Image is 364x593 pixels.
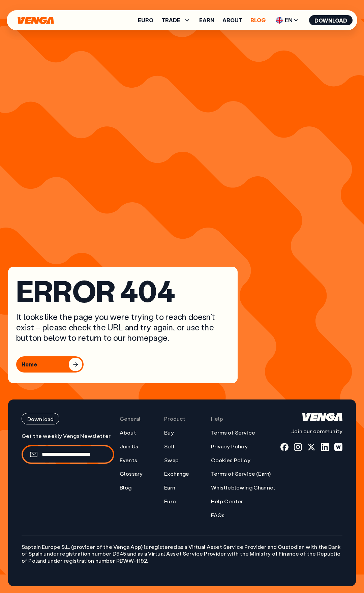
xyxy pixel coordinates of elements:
[211,470,271,477] a: Terms of Service (Earn)
[161,16,191,24] span: TRADE
[22,413,59,424] button: Download
[22,433,114,440] p: Get the weekly Venga Newsletter
[211,457,250,464] a: Cookies Policy
[222,18,242,23] a: About
[321,443,329,451] a: linkedin
[199,18,214,23] a: Earn
[280,443,289,451] a: fb
[164,457,179,464] a: Swap
[211,512,225,519] a: FAQs
[164,470,189,477] a: Exchange
[17,17,55,24] svg: Home
[164,498,176,505] a: Euro
[120,484,132,491] a: Blog
[120,429,136,436] a: About
[211,443,248,450] a: Privacy Policy
[138,18,153,23] a: Euro
[120,457,137,464] a: Events
[16,356,84,373] button: Home
[120,470,143,477] a: Glossary
[274,15,301,26] span: EN
[211,484,275,491] a: Whistleblowing Channel
[211,415,223,422] span: Help
[16,356,230,373] a: Home
[294,443,302,451] a: instagram
[211,429,255,436] a: Terms of Service
[250,18,266,23] a: Blog
[120,443,138,450] a: Join Us
[16,277,230,303] h1: Error 404
[309,15,353,25] button: Download
[161,18,180,23] span: TRADE
[120,415,141,422] span: General
[307,443,315,451] a: x
[164,443,175,450] a: Sell
[211,498,243,505] a: Help Center
[164,429,174,436] a: Buy
[16,312,230,343] p: It looks like the page you were trying to reach doesn’t exist – please check the URL and try agai...
[276,17,283,24] img: flag-uk
[280,428,342,435] p: Join our community
[164,484,175,491] a: Earn
[164,415,185,422] span: Product
[302,413,342,421] svg: Home
[22,413,114,424] a: Download
[22,361,37,368] div: Home
[334,443,342,451] a: warpcast
[22,535,342,564] p: Saptain Europe S.L. (provider of the Venga App) is registered as a Virtual Asset Service Provider...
